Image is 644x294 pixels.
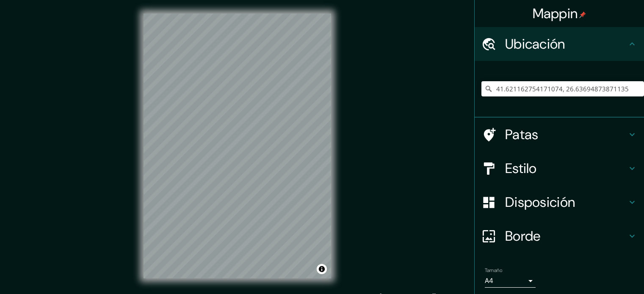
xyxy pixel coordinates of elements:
[485,267,502,274] font: Tamaño
[475,118,644,151] div: Patas
[569,261,635,285] iframe: Lanzador de widgets de ayuda
[505,35,565,53] font: Ubicación
[579,11,586,18] img: pin-icon.png
[505,126,539,143] font: Patas
[481,81,644,96] input: Elige tu ciudad o zona
[505,227,541,245] font: Borde
[475,185,644,219] div: Disposición
[317,264,327,274] button: Activar o desactivar atribución
[505,193,575,211] font: Disposición
[485,274,536,288] div: A4
[144,14,331,278] canvas: Mapa
[505,159,537,177] font: Estilo
[475,27,644,61] div: Ubicación
[485,276,493,285] font: A4
[533,5,578,22] font: Mappin
[475,151,644,185] div: Estilo
[475,219,644,253] div: Borde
